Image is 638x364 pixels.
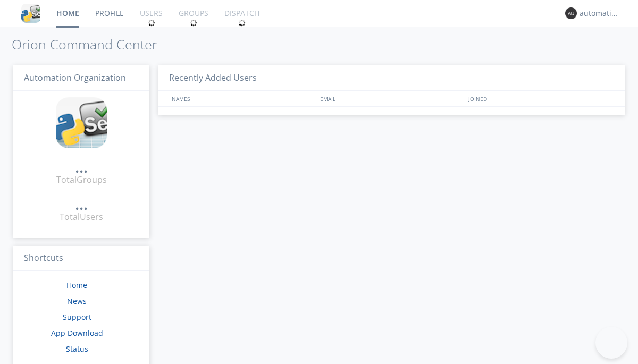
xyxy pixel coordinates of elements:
img: cddb5a64eb264b2086981ab96f4c1ba7 [21,4,40,23]
img: spin.svg [190,19,197,27]
img: spin.svg [148,19,155,27]
a: News [67,296,87,306]
a: App Download [51,328,103,338]
img: cddb5a64eb264b2086981ab96f4c1ba7 [56,97,107,148]
div: EMAIL [317,91,466,106]
img: spin.svg [238,19,246,27]
a: Home [66,280,87,290]
a: Support [63,312,91,322]
div: automation+atlas0003 [580,8,619,19]
span: Automation Organization [24,72,126,83]
div: Total Users [60,211,103,223]
div: ... [75,199,88,209]
img: 373638.png [565,7,577,19]
a: Status [66,344,88,354]
a: ... [75,199,88,211]
iframe: Toggle Customer Support [595,327,627,359]
div: Total Groups [56,174,107,186]
a: ... [75,162,88,174]
div: ... [75,162,88,172]
div: NAMES [169,91,315,106]
div: JOINED [466,91,615,106]
h3: Recently Added Users [158,65,625,91]
h3: Shortcuts [13,246,149,272]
